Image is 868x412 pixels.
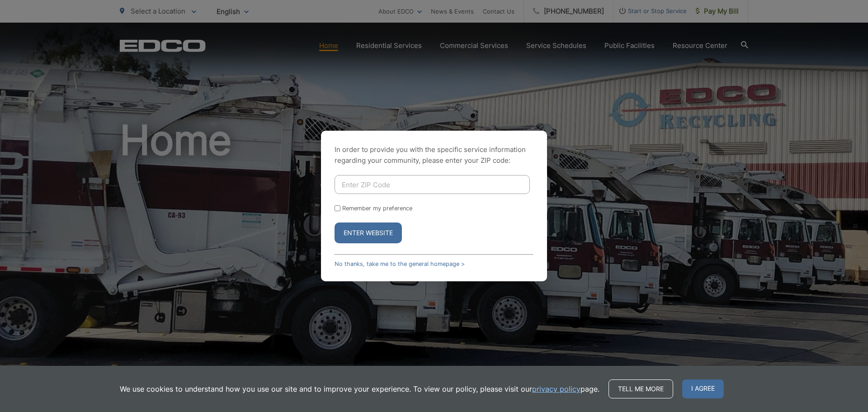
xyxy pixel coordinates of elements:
[532,384,580,394] a: privacy policy
[335,223,402,243] button: Enter Website
[120,384,599,394] p: We use cookies to understand how you use our site and to improve your experience. To view our pol...
[335,260,465,267] a: No thanks, take me to the general homepage >
[682,379,724,398] span: I agree
[335,144,533,166] p: In order to provide you with the specific service information regarding your community, please en...
[335,175,530,194] input: Enter ZIP Code
[342,205,412,212] label: Remember my preference
[609,379,673,398] a: Tell me more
